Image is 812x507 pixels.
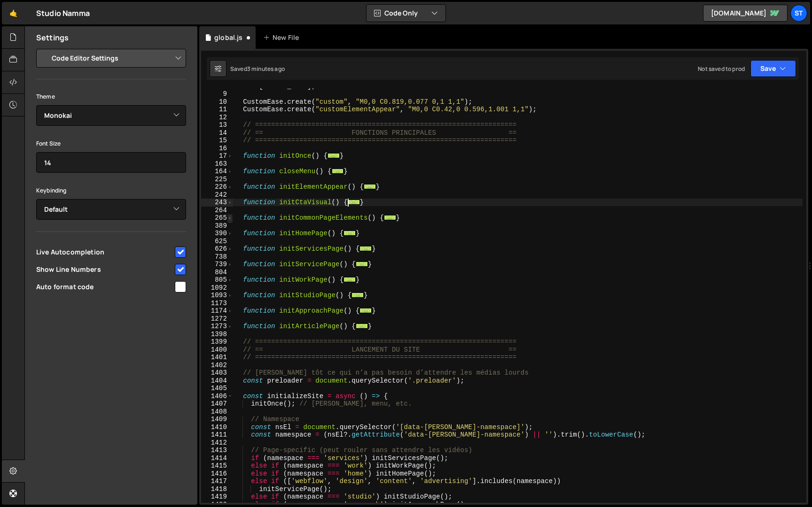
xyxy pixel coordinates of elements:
div: 1400 [201,346,233,354]
div: 1418 [201,485,233,493]
div: 805 [201,276,233,284]
div: 1403 [201,369,233,377]
button: Save [750,60,796,77]
div: 1273 [201,323,233,330]
div: New File [263,33,303,42]
div: 1415 [201,462,233,470]
div: 626 [201,245,233,253]
div: 1406 [201,392,233,400]
button: Code Only [367,5,445,22]
div: Not saved to prod [698,65,745,73]
div: 15 [201,137,233,145]
label: Keybinding [36,186,67,195]
div: 1402 [201,361,233,369]
div: 1401 [201,353,233,361]
div: 11 [201,106,233,114]
div: 14 [201,129,233,137]
div: 1409 [201,415,233,423]
div: 17 [201,152,233,160]
div: 1173 [201,300,233,307]
span: ... [359,308,372,313]
div: 1407 [201,400,233,408]
div: 1416 [201,470,233,478]
div: 242 [201,191,233,199]
a: 🤙 [2,2,25,24]
div: 16 [201,145,233,153]
div: 9 [201,90,233,98]
span: Auto format code [36,282,173,292]
span: ... [348,200,360,205]
div: 164 [201,168,233,176]
div: 1092 [201,284,233,292]
div: 1399 [201,338,233,346]
div: 163 [201,160,233,168]
a: St [790,5,807,22]
label: Font Size [36,139,61,148]
div: 12 [201,114,233,122]
div: 1404 [201,377,233,385]
div: 264 [201,207,233,215]
label: Theme [36,92,55,101]
div: Studio Namma [36,8,90,19]
div: 1419 [201,493,233,501]
span: ... [364,184,376,189]
div: 225 [201,176,233,184]
div: 1411 [201,431,233,439]
div: 1417 [201,477,233,485]
span: ... [351,292,364,298]
div: 3 minutes ago [247,65,285,73]
div: 1412 [201,439,233,447]
div: 1093 [201,292,233,300]
div: 804 [201,269,233,277]
span: ... [344,230,356,236]
div: 10 [201,98,233,106]
div: 13 [201,121,233,129]
div: 1272 [201,315,233,323]
div: 1414 [201,454,233,462]
div: Saved [230,65,285,73]
span: Live Autocompletion [36,247,173,257]
div: 265 [201,214,233,222]
div: 1413 [201,446,233,454]
div: 1174 [201,307,233,315]
span: ... [332,169,344,174]
div: 738 [201,253,233,261]
span: ... [356,323,368,329]
div: 390 [201,230,233,238]
a: [DOMAIN_NAME] [703,5,788,22]
div: 389 [201,222,233,230]
div: 1410 [201,423,233,431]
div: 226 [201,183,233,191]
div: 243 [201,199,233,207]
div: 625 [201,238,233,246]
span: ... [384,215,396,220]
div: 739 [201,261,233,269]
span: ... [344,277,356,282]
div: 1398 [201,330,233,338]
span: Show Line Numbers [36,265,173,274]
span: ... [359,246,372,251]
div: 1405 [201,384,233,392]
h2: Settings [36,32,69,43]
span: ... [328,153,340,158]
div: global.js [214,33,242,42]
div: 1408 [201,408,233,416]
span: ... [356,261,368,267]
